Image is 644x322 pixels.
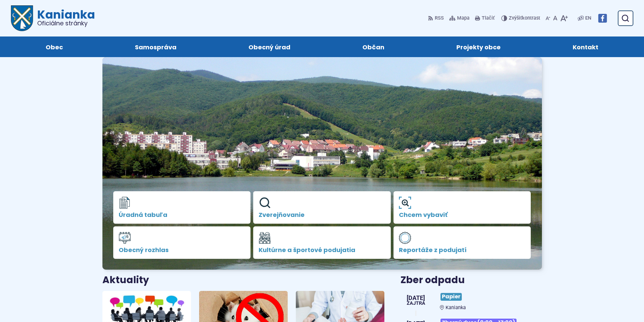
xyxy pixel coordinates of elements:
[584,14,593,22] a: EN
[544,36,628,57] a: Kontakt
[119,212,245,218] span: Úradná tabuľa
[399,212,526,218] span: Chcem vybaviť
[362,36,384,57] span: Občan
[113,191,251,224] a: Úradná tabuľa
[37,20,95,26] span: Oficiálne stránky
[407,295,425,301] span: [DATE]
[248,36,290,57] span: Obecný úrad
[457,14,470,22] span: Mapa
[46,36,63,57] span: Obec
[427,36,530,57] a: Projekty obce
[393,226,531,259] a: Reportáže z podujatí
[399,247,526,253] span: Reportáže z podujatí
[333,36,414,57] a: Občan
[509,16,540,21] span: kontrast
[544,11,552,25] button: Zmenšiť veľkosť písma
[482,16,495,21] span: Tlačiť
[253,191,391,224] a: Zverejňovanie
[446,305,466,311] span: Kanianka
[456,36,501,57] span: Projekty obce
[598,14,607,23] img: Prejsť na Facebook stránku
[16,36,92,57] a: Obec
[253,226,391,259] a: Kultúrne a športové podujatia
[393,191,531,224] a: Chcem vybaviť
[33,9,95,26] h1: Kanianka
[501,11,542,25] button: Zvýšiťkontrast
[428,11,445,25] a: RSS
[401,275,542,286] h3: Zber odpadu
[105,36,206,57] a: Samospráva
[11,5,33,31] img: Prejsť na domovskú stránku
[259,247,385,253] span: Kultúrne a športové podujatia
[259,212,385,218] span: Zverejňovanie
[440,293,462,301] span: Papier
[509,15,522,21] span: Zvýšiť
[448,11,471,25] a: Mapa
[113,226,251,259] a: Obecný rozhlas
[407,301,425,306] span: Zajtra
[435,14,444,22] span: RSS
[474,11,496,25] button: Tlačiť
[135,36,176,57] span: Samospráva
[219,36,319,57] a: Obecný úrad
[11,5,95,31] a: Logo Kanianka, prejsť na domovskú stránku.
[559,11,569,25] button: Zväčšiť veľkosť písma
[119,247,245,253] span: Obecný rozhlas
[401,290,542,311] a: Papier Kanianka [DATE] Zajtra
[102,275,149,286] h3: Aktuality
[573,36,598,57] span: Kontakt
[552,11,559,25] button: Nastaviť pôvodnú veľkosť písma
[585,14,591,22] span: EN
